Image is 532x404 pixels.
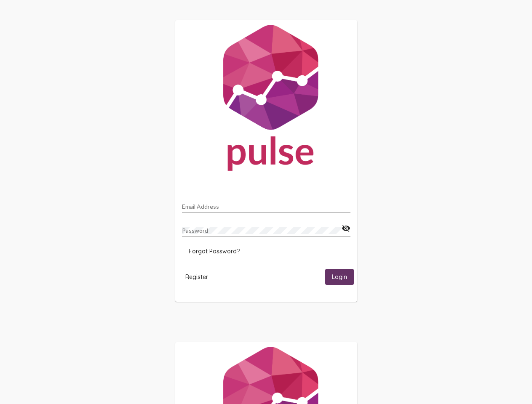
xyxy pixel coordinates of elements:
button: Login [325,269,354,284]
span: Register [185,273,208,281]
button: Register [179,269,215,284]
img: Pulse For Good Logo [175,20,357,179]
button: Forgot Password? [182,244,246,259]
mat-icon: visibility_off [342,223,350,234]
span: Forgot Password? [189,247,240,255]
span: Login [332,274,347,281]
